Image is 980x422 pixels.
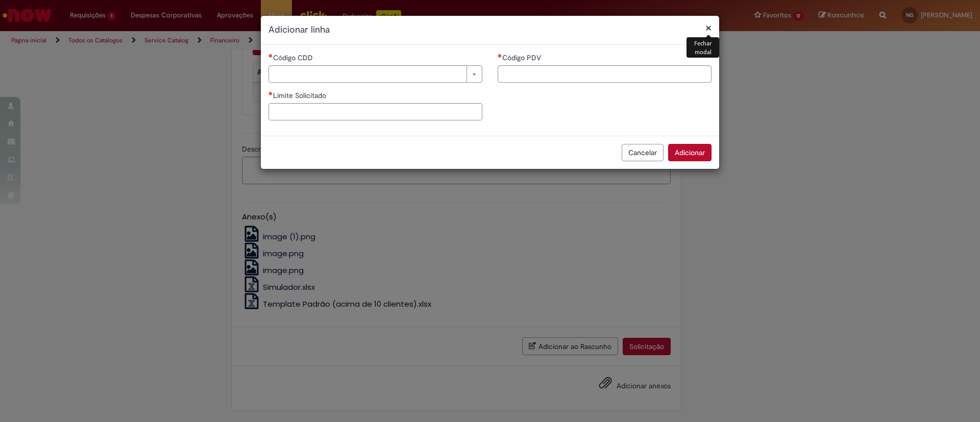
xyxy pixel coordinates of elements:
[705,22,712,33] button: Fechar modal
[268,65,482,83] a: Limpar campo Código CDD
[622,144,664,161] button: Cancelar
[498,54,502,58] span: Necessários
[268,103,482,120] input: Limite Solicitado
[273,91,328,100] span: Limite Solicitado
[502,53,543,62] span: Código PDV
[687,37,719,58] div: Fechar modal
[668,144,712,161] button: Adicionar
[498,65,712,83] input: Código PDV
[268,54,273,58] span: Necessários
[268,91,273,95] span: Necessários
[273,53,315,62] span: Necessários - Código CDD
[268,23,712,37] h2: Adicionar linha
